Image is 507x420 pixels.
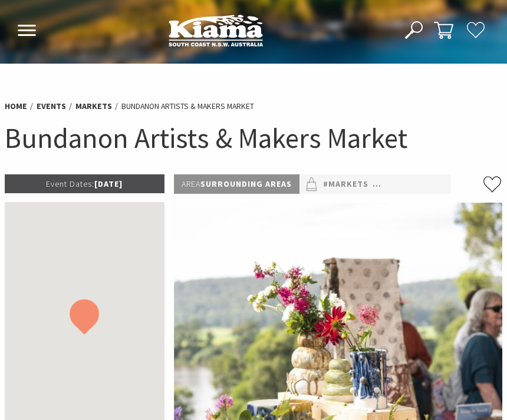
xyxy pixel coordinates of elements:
span: Event Dates: [46,178,94,189]
a: #Markets [323,177,368,191]
a: Events [37,101,66,112]
a: Home [5,101,27,112]
a: #Community Events [373,177,464,191]
a: Markets [75,101,112,112]
li: Bundanon Artists & Makers Market [121,100,254,113]
p: Surrounding Areas [174,174,299,194]
h1: Bundanon Artists & Makers Market [5,120,502,156]
span: Area [182,178,200,189]
p: [DATE] [5,174,164,194]
img: Kiama Logo [169,14,263,47]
